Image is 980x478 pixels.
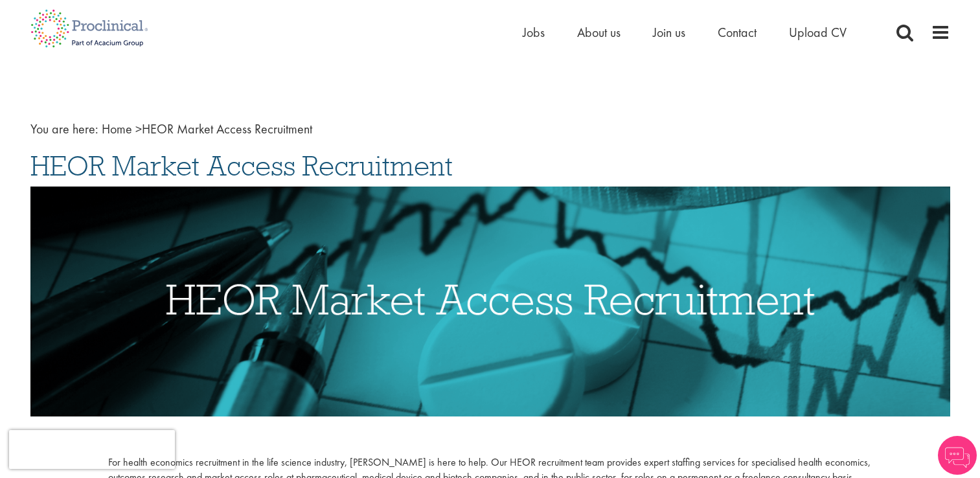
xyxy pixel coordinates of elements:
[30,187,950,416] img: HEOR Market Access Recruitment
[30,120,98,137] span: You are here:
[9,430,175,469] iframe: reCAPTCHA
[523,24,545,41] a: Jobs
[718,24,757,41] a: Contact
[577,24,621,41] a: About us
[102,120,132,137] a: breadcrumb link to Home
[789,24,847,41] a: Upload CV
[102,120,312,137] span: HEOR Market Access Recruitment
[135,120,142,137] span: >
[30,148,453,183] span: HEOR Market Access Recruitment
[938,436,977,475] img: Chatbot
[653,24,685,41] a: Join us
